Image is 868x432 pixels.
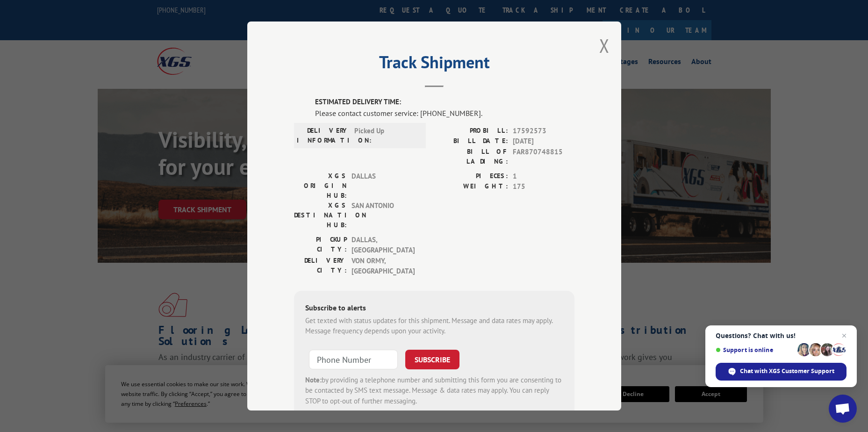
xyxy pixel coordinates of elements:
div: by providing a telephone number and submitting this form you are consenting to be contacted by SM... [305,375,563,407]
span: [DATE] [513,136,574,147]
label: PIECES: [434,171,508,182]
strong: Note: [305,375,322,384]
label: PICKUP CITY: [294,235,347,256]
label: BILL DATE: [434,136,508,147]
a: Open chat [829,395,857,423]
span: FAR870748815 [513,147,574,166]
span: Support is online [716,346,794,353]
div: Subscribe to alerts [305,302,563,316]
span: Picked Up [354,126,417,145]
input: Phone Number [309,350,398,369]
span: 1 [513,171,574,182]
div: Please contact customer service: [PHONE_NUMBER]. [315,108,574,119]
span: DALLAS , [GEOGRAPHIC_DATA] [352,235,415,256]
button: Close modal [599,33,610,58]
span: 175 [513,181,574,192]
button: SUBSCRIBE [405,350,459,369]
label: ESTIMATED DELIVERY TIME: [315,97,574,108]
label: PROBILL: [434,126,508,137]
label: XGS ORIGIN HUB: [294,171,347,201]
label: DELIVERY INFORMATION: [297,126,350,145]
label: DELIVERY CITY: [294,256,347,277]
span: Questions? Chat with us! [716,332,846,339]
div: Get texted with status updates for this shipment. Message and data rates may apply. Message frequ... [305,316,563,337]
label: XGS DESTINATION HUB: [294,201,347,230]
span: Chat with XGS Customer Support [716,363,846,381]
span: 17592573 [513,126,574,137]
span: VON ORMY , [GEOGRAPHIC_DATA] [352,256,415,277]
span: DALLAS [352,171,415,201]
h2: Track Shipment [294,56,574,73]
label: BILL OF LADING: [434,147,508,166]
label: WEIGHT: [434,181,508,192]
span: Chat with XGS Customer Support [740,367,834,375]
span: SAN ANTONIO [352,201,415,230]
